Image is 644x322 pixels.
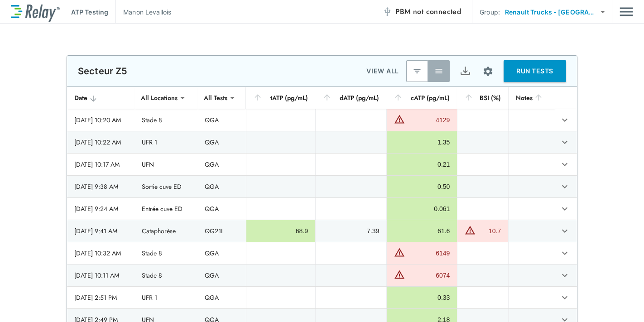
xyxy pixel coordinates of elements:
[254,226,308,235] div: 68.9
[394,247,405,258] img: Warning
[11,2,60,22] img: LuminUltra Relay
[383,7,392,16] img: Offline Icon
[476,59,500,83] button: Site setup
[557,157,572,172] button: expand row
[557,245,572,261] button: expand row
[197,220,246,242] td: QG21I
[135,131,197,153] td: UFR 1
[67,87,135,109] th: Date
[135,89,184,107] div: All Locations
[135,109,197,131] td: Stade 8
[197,109,246,131] td: QGA
[322,92,379,103] div: dATP (pg/mL)
[394,269,405,280] img: Warning
[74,293,127,302] div: [DATE] 2:51 PM
[407,249,450,258] div: 6149
[74,226,127,235] div: [DATE] 9:41 AM
[478,226,501,235] div: 10.7
[74,160,127,169] div: [DATE] 10:17 AM
[620,3,633,20] button: Main menu
[557,135,572,150] button: expand row
[197,242,246,264] td: QGA
[482,66,494,77] img: Settings Icon
[78,66,128,77] p: Secteur Z5
[465,225,476,235] img: Warning
[413,67,422,76] img: Latest
[480,7,500,17] p: Group:
[123,7,171,17] p: Manon Levallois
[434,67,443,76] img: View All
[253,92,308,103] div: tATP (pg/mL)
[74,182,127,191] div: [DATE] 9:38 AM
[394,114,405,125] img: Warning
[74,271,127,280] div: [DATE] 10:11 AM
[557,268,572,283] button: expand row
[557,179,572,194] button: expand row
[197,131,246,153] td: QGA
[394,293,450,302] div: 0.33
[379,3,465,21] button: PBM not connected
[197,89,234,107] div: All Tests
[394,92,450,103] div: cATP (pg/mL)
[74,115,127,125] div: [DATE] 10:20 AM
[74,138,127,147] div: [DATE] 10:22 AM
[197,287,246,308] td: QGA
[407,115,450,125] div: 4129
[71,7,108,17] p: ATP Testing
[394,226,450,235] div: 61.6
[552,295,635,315] iframe: Resource center
[557,112,572,128] button: expand row
[135,154,197,175] td: UFN
[394,138,450,147] div: 1.35
[454,60,476,82] button: Export
[394,182,450,191] div: 0.50
[197,176,246,197] td: QGA
[557,223,572,239] button: expand row
[197,198,246,220] td: QGA
[516,92,548,103] div: Notes
[135,220,197,242] td: Cataphorèse
[135,264,197,286] td: Stade 8
[394,160,450,169] div: 0.21
[557,201,572,216] button: expand row
[413,6,461,17] span: not connected
[135,242,197,264] td: Stade 8
[197,154,246,175] td: QGA
[135,198,197,220] td: Entrée cuve ED
[557,290,572,305] button: expand row
[395,5,461,18] span: PBM
[74,249,127,258] div: [DATE] 10:32 AM
[620,3,633,20] img: Drawer Icon
[464,92,501,103] div: BSI (%)
[197,264,246,286] td: QGA
[366,66,399,77] p: VIEW ALL
[135,176,197,197] td: Sortie cuve ED
[323,226,379,235] div: 7.39
[460,66,471,77] img: Export Icon
[394,204,450,213] div: 0.061
[504,60,566,82] button: RUN TESTS
[74,204,127,213] div: [DATE] 9:24 AM
[407,271,450,280] div: 6074
[135,287,197,308] td: UFR 1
